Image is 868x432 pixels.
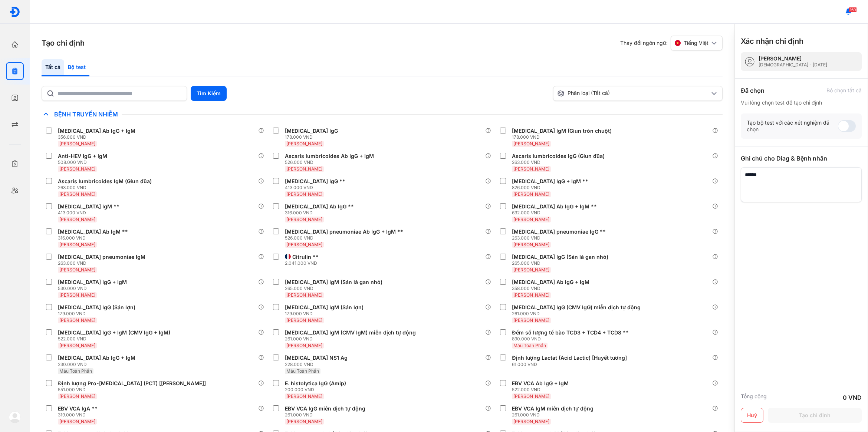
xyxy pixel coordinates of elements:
div: 522.000 VND [58,336,173,342]
div: 263.000 VND [512,159,608,165]
span: [PERSON_NAME] [59,317,95,323]
div: Ascaris lumbricoides IgM (Giun đũa) [58,178,152,185]
div: [MEDICAL_DATA] Ab IgG + IgM [58,354,135,361]
div: 261.000 VND [285,412,368,418]
div: 265.000 VND [285,286,385,291]
span: [PERSON_NAME] [59,166,95,172]
span: [PERSON_NAME] [286,317,322,323]
div: Định lượng Lactat (Acid Lactic) [Huyết tương] [512,354,627,361]
div: 358.000 VND [512,286,592,291]
span: [PERSON_NAME] [59,141,95,146]
div: 265.000 VND [512,260,611,266]
span: [PERSON_NAME] [286,393,322,399]
div: 530.000 VND [58,286,130,291]
div: 261.000 VND [512,311,644,317]
div: 522.000 VND [512,387,572,393]
span: [PERSON_NAME] [513,393,549,399]
div: 2.041.000 VND [285,260,322,266]
span: [PERSON_NAME] [286,242,322,247]
div: [MEDICAL_DATA] pneumoniae IgG ** [512,228,606,235]
span: [PERSON_NAME] [513,217,549,222]
span: [PERSON_NAME] [513,419,549,424]
span: [PERSON_NAME] [513,141,549,146]
div: Định lượng Pro-[MEDICAL_DATA] (PCT) [[PERSON_NAME]] [58,380,206,387]
div: EBV VCA IgG miễn dịch tự động [285,405,365,412]
div: 413.000 VND [58,210,122,216]
div: [MEDICAL_DATA] NS1 Ag [285,354,348,361]
span: [PERSON_NAME] [513,267,549,273]
div: Tổng cộng [741,393,767,402]
div: 261.000 VND [512,412,596,418]
div: Đã chọn [741,86,765,95]
span: [PERSON_NAME] [286,419,322,424]
div: 230.000 VND [58,362,138,367]
span: [PERSON_NAME] [286,141,322,146]
div: [MEDICAL_DATA] Ab IgG ** [285,203,354,210]
div: 61.000 VND [512,362,630,367]
div: [MEDICAL_DATA] Ab IgM ** [58,228,128,235]
button: Huỷ [741,408,763,423]
button: Tìm Kiếm [191,86,227,101]
h3: Xác nhận chỉ định [741,36,803,46]
div: 263.000 VND [58,260,148,266]
span: [PERSON_NAME] [286,166,322,172]
span: [PERSON_NAME] [59,267,95,273]
div: 413.000 VND [285,185,348,191]
div: [MEDICAL_DATA] IgG + IgM ** [512,178,588,185]
div: 316.000 VND [58,235,131,241]
div: Phân loại (Tất cả) [557,90,710,97]
span: [PERSON_NAME] [59,292,95,298]
span: [PERSON_NAME] [513,166,549,172]
div: 228.000 VND [285,362,351,367]
div: 263.000 VND [512,235,609,241]
div: Anti-HEV IgG + IgM [58,153,107,159]
div: E. histolytica IgG (Amip) [285,380,346,387]
div: [MEDICAL_DATA] IgM (Giun tròn chuột) [512,128,612,134]
span: [PERSON_NAME] [513,242,549,247]
div: Ascaris lumbricoides Ab IgG + IgM [285,153,374,159]
div: [MEDICAL_DATA] IgG (CMV IgG) miễn dịch tự động [512,304,641,311]
div: 316.000 VND [285,210,357,216]
div: Ghi chú cho Diag & Bệnh nhân [741,154,862,163]
span: [PERSON_NAME] [286,217,322,222]
div: [MEDICAL_DATA] pneumoniae IgM [58,254,145,260]
div: Tất cả [42,59,64,76]
div: 179.000 VND [58,311,138,317]
div: 826.000 VND [512,185,591,191]
div: 551.000 VND [58,387,209,393]
div: [MEDICAL_DATA] IgM (Sán lợn) [285,304,364,311]
span: [PERSON_NAME] [59,419,95,424]
div: Tạo bộ test với các xét nghiệm đã chọn [747,119,838,133]
div: Thay đổi ngôn ngữ: [620,36,723,50]
span: [PERSON_NAME] [286,292,322,298]
span: [PERSON_NAME] [286,191,322,197]
span: Tiếng Việt [684,40,708,46]
span: [PERSON_NAME] [513,292,549,298]
div: 632.000 VND [512,210,600,216]
div: Đếm số lượng tế bào TCD3 + TCD4 + TCD8 ** [512,329,629,336]
div: 200.000 VND [285,387,349,393]
div: Citrulin ** [292,254,319,260]
div: [MEDICAL_DATA] IgG (Sán lợn) [58,304,135,311]
div: Bộ test [64,59,89,76]
div: 508.000 VND [58,159,110,165]
div: [MEDICAL_DATA] IgM (Sán lá gan nhỏ) [285,279,382,286]
div: 179.000 VND [285,311,366,317]
div: [MEDICAL_DATA] IgM (CMV IgM) miễn dịch tự động [285,329,416,336]
div: Vui lòng chọn test để tạo chỉ định [741,99,862,106]
span: 160 [849,7,857,12]
span: Bệnh Truyền Nhiễm [50,111,122,118]
div: 263.000 VND [58,185,155,191]
img: logo [9,411,21,423]
span: [PERSON_NAME] [59,393,95,399]
div: 319.000 VND [58,412,101,418]
div: 0 VND [843,393,862,402]
div: EBV VCA IgM miễn dịch tự động [512,405,594,412]
span: [PERSON_NAME] [59,191,95,197]
span: [PERSON_NAME] [513,317,549,323]
div: [MEDICAL_DATA] Ab IgG + IgM [512,279,589,286]
div: [MEDICAL_DATA] IgG + IgM (CMV IgG + IgM) [58,329,170,336]
div: [MEDICAL_DATA] Ab IgG + IgM ** [512,203,597,210]
div: 526.000 VND [285,235,406,241]
span: [PERSON_NAME] [513,191,549,197]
